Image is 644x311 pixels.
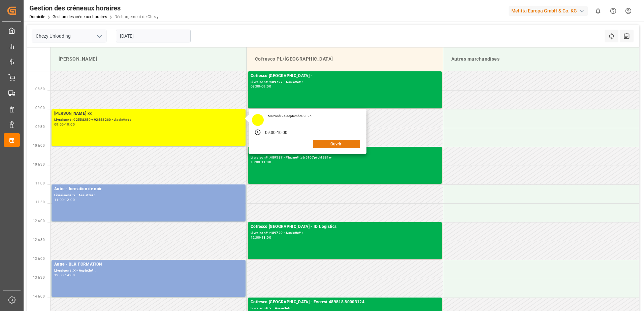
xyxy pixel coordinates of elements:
[54,274,64,277] div: 13:00
[35,200,45,204] span: 11:30
[35,87,45,91] span: 08:30
[65,198,75,201] div: 12:00
[265,130,276,136] div: 09:00
[251,223,439,230] div: Cofresco [GEOGRAPHIC_DATA] - ID Logistics
[260,236,261,239] div: -
[56,53,241,65] div: [PERSON_NAME]
[64,274,65,277] div: -
[590,3,606,19] button: Afficher 0 nouvelles notifications
[35,181,45,185] span: 11:00
[261,236,271,239] div: 13:00
[29,14,45,19] a: Domicile
[509,4,590,17] button: Melitta Europa GmbH & Co. KG
[260,161,261,164] div: -
[33,257,45,261] span: 13 h 00
[277,130,288,136] div: 10:00
[260,85,261,88] div: -
[33,144,45,147] span: 10 h 00
[261,85,271,88] div: 09:00
[29,3,159,13] div: Gestion des créneaux horaires
[606,3,621,19] button: Centre d’aide
[35,125,45,129] span: 09:30
[116,30,191,42] input: JJ-MM-AAAA
[33,219,45,223] span: 12 h 00
[265,114,314,118] div: Mercredi 24 septembre 2025
[33,238,45,242] span: 12 h 30
[94,31,104,41] button: Ouvrir le menu
[54,261,243,268] div: Autre - BLK FORMATION
[33,276,45,279] span: 13 h 30
[276,130,277,136] div: -
[65,123,75,126] div: 10:00
[251,85,260,88] div: 08:00
[64,198,65,201] div: -
[251,230,439,236] div: Livraison# :489729 - Assiette# :
[54,117,243,123] div: Livraison# :92558259 + 92558260 - Assiette# :
[33,295,45,298] span: 14 h 00
[261,161,271,164] div: 11:00
[64,123,65,126] div: -
[251,161,260,164] div: 10:00
[54,193,243,198] div: Livraison# :x - Assiette# :
[35,106,45,110] span: 09:00
[313,140,360,148] button: Ouvrir
[54,198,64,201] div: 11:00
[251,155,439,161] div: Livraison# :489587 - Plaque# :ctr5107p/ct4381w
[65,274,75,277] div: 14:00
[449,53,634,65] div: Autres marchandises
[54,186,243,193] div: Autre - formation de noir
[54,110,243,117] div: [PERSON_NAME] xx
[54,268,243,274] div: Livraison# :X - Assiette# :
[252,53,438,65] div: Cofresco PL/[GEOGRAPHIC_DATA]
[54,123,64,126] div: 09:00
[511,7,577,14] font: Melitta Europa GmbH & Co. KG
[32,30,106,42] input: Type à rechercher/sélectionner
[251,73,439,79] div: Cofresco [GEOGRAPHIC_DATA] -
[251,299,439,306] div: Cofresco [GEOGRAPHIC_DATA] - Everest 489518 80003124
[33,163,45,166] span: 10 h 30
[251,236,260,239] div: 12:00
[251,79,439,85] div: Livraison# :489727 - Assiette# :
[53,14,107,19] a: Gestion des créneaux horaires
